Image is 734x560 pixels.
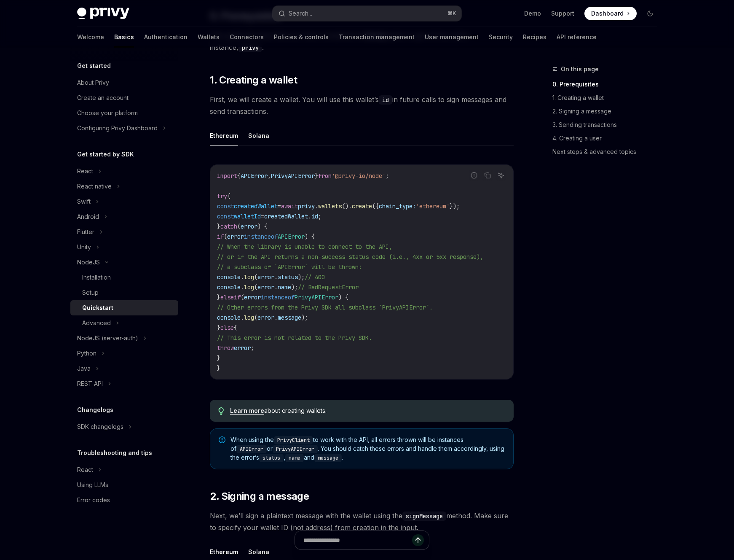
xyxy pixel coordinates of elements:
[552,78,664,91] a: 0. Prerequisites
[301,314,308,321] span: );
[469,170,480,181] button: Report incorrect code
[241,293,244,301] span: (
[237,172,241,180] span: {
[77,333,138,343] div: NodeJS (server-auth)
[257,223,268,230] span: ) {
[412,534,424,546] button: Send message
[217,324,220,331] span: }
[77,93,129,103] div: Create an account
[70,75,178,90] a: About Privy
[217,273,241,281] span: console
[552,132,664,145] a: 4. Creating a user
[241,283,244,291] span: .
[77,27,104,47] a: Welcome
[379,95,392,105] code: id
[271,172,315,180] span: PrivyAPIError
[496,170,506,181] button: Ask AI
[77,227,94,237] div: Flutter
[315,172,318,180] span: }
[70,105,178,121] a: Choose your platform
[217,354,220,362] span: }
[278,283,291,291] span: name
[77,166,93,176] div: React
[268,172,271,180] span: ,
[236,445,267,453] code: APIError
[227,192,230,200] span: {
[274,314,278,321] span: .
[77,212,99,222] div: Android
[259,454,284,462] code: status
[230,27,264,47] a: Connectors
[210,73,297,87] span: 1. Creating a wallet
[278,233,305,240] span: APIError
[352,202,372,210] span: create
[244,273,254,281] span: log
[248,126,269,145] button: Solana
[318,172,332,180] span: from
[261,293,295,301] span: instanceof
[217,364,220,372] span: }
[238,43,262,52] code: privy
[144,27,188,47] a: Authentication
[227,233,244,240] span: error
[278,273,298,281] span: status
[425,27,479,47] a: User management
[338,293,348,301] span: ) {
[217,202,234,210] span: const
[379,202,416,210] span: chain_type:
[70,493,178,508] a: Error codes
[77,61,111,71] h5: Get started
[254,273,257,281] span: (
[217,213,234,220] span: const
[82,288,99,298] div: Setup
[305,273,325,281] span: // 400
[230,407,264,415] a: Learn more
[524,9,541,18] a: Demo
[278,314,301,321] span: message
[230,436,505,462] span: When using the to work with the API, all errors thrown will be instances of or . You should catch...
[217,314,241,321] span: console
[281,202,298,210] span: await
[77,422,123,432] div: SDK changelogs
[551,9,574,18] a: Support
[273,6,461,21] button: Search...⌘K
[77,363,91,374] div: Java
[257,273,274,281] span: error
[218,407,224,415] svg: Tip
[261,213,264,220] span: =
[339,27,415,47] a: Transaction management
[77,448,152,458] h5: Troubleshooting and tips
[217,304,433,311] span: // Other errors from the Privy SDK all subclass `PrivyAPIError`.
[416,202,450,210] span: 'ethereum'
[489,27,513,47] a: Security
[241,314,244,321] span: .
[552,105,664,118] a: 2. Signing a message
[77,257,100,267] div: NodeJS
[314,454,342,462] code: message
[450,202,460,210] span: });
[318,213,321,220] span: ;
[234,324,237,331] span: {
[220,223,237,230] span: catch
[82,303,113,313] div: Quickstart
[77,8,129,19] img: dark logo
[77,181,112,191] div: React native
[278,202,281,210] span: =
[274,27,329,47] a: Policies & controls
[70,90,178,105] a: Create an account
[77,242,91,252] div: Unity
[114,27,134,47] a: Basics
[234,293,241,301] span: if
[224,233,227,240] span: (
[217,334,372,342] span: // This error is not related to the Privy SDK.
[308,213,311,220] span: .
[274,436,313,444] code: PrivyClient
[230,407,505,415] div: about creating wallets.
[77,78,109,88] div: About Privy
[372,202,379,210] span: ({
[234,344,251,352] span: error
[251,344,254,352] span: ;
[552,91,664,105] a: 1. Creating a wallet
[295,293,338,301] span: PrivyAPIError
[220,293,234,301] span: else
